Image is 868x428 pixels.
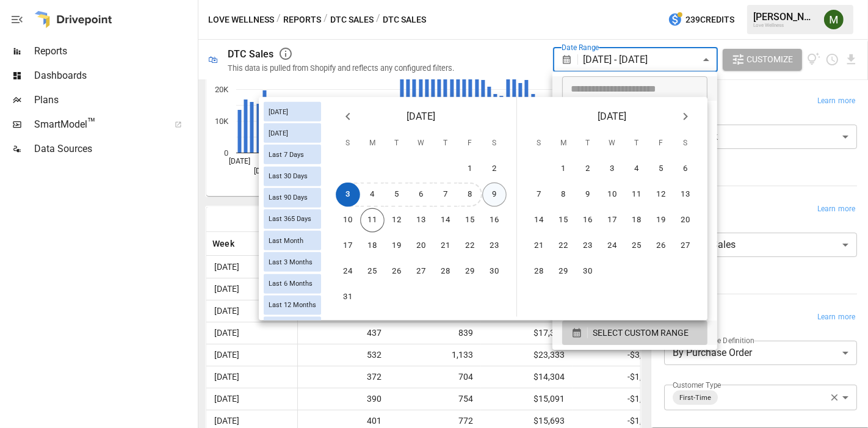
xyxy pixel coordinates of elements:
button: 25 [360,259,385,284]
button: 27 [409,259,433,284]
div: Last Year [264,317,321,336]
button: Next month [673,104,698,129]
span: SELECT CUSTOM RANGE [593,325,689,341]
button: 18 [624,208,649,233]
span: Saturday [483,131,505,156]
button: 7 [433,183,458,207]
span: [DATE] [264,107,293,115]
span: Last 6 Months [264,280,317,288]
button: 30 [576,259,600,284]
button: 9 [482,183,507,207]
button: 18 [360,234,385,258]
button: 20 [673,208,698,233]
span: Tuesday [577,131,599,156]
div: Last 12 Months [264,295,321,314]
button: 19 [649,208,673,233]
div: Last 365 Days [264,209,321,229]
button: 21 [527,234,551,258]
span: Tuesday [386,131,408,156]
button: 31 [336,285,360,310]
button: 30 [482,259,507,284]
span: Last 12 Months [264,301,321,309]
button: 17 [336,234,360,258]
button: 23 [482,234,507,258]
button: 2 [576,157,600,181]
button: 10 [336,208,360,233]
button: 24 [336,259,360,284]
button: 19 [385,234,409,258]
span: Saturday [675,131,696,156]
button: 15 [458,208,482,233]
span: Last 7 Days [264,151,309,159]
span: Thursday [435,131,457,156]
button: 10 [600,183,624,207]
div: Last 6 Months [264,274,321,293]
button: 23 [576,234,600,258]
button: 7 [527,183,551,207]
button: 13 [409,208,433,233]
span: Last 30 Days [264,172,313,180]
button: 25 [624,234,649,258]
button: 20 [409,234,433,258]
button: 5 [649,157,673,181]
button: 8 [551,183,576,207]
button: SELECT CUSTOM RANGE [562,321,707,345]
span: [DATE] [598,108,627,125]
button: 11 [360,208,385,233]
button: 4 [624,157,649,181]
span: Last Month [264,236,308,244]
div: Last 3 Months [264,252,321,272]
button: 21 [433,234,458,258]
button: 17 [600,208,624,233]
button: 27 [673,234,698,258]
button: 3 [600,157,624,181]
span: [DATE] [407,108,436,125]
button: 5 [385,183,409,207]
button: 14 [527,208,551,233]
button: 24 [600,234,624,258]
div: Last 30 Days [264,166,321,186]
button: 9 [576,183,600,207]
button: 3 [336,183,360,207]
button: 28 [527,259,551,284]
button: 8 [458,183,482,207]
span: Last 365 Days [264,215,316,223]
button: 22 [551,234,576,258]
span: Wednesday [410,131,432,156]
button: 12 [385,208,409,233]
button: 29 [458,259,482,284]
span: Friday [459,131,481,156]
button: Previous month [336,104,360,129]
div: [DATE] [264,102,321,122]
span: Thursday [626,131,648,156]
button: 12 [649,183,673,207]
button: 4 [360,183,385,207]
button: 2 [482,157,507,181]
button: 13 [673,183,698,207]
button: 11 [624,183,649,207]
span: Sunday [528,131,550,156]
button: 1 [551,157,576,181]
button: 1 [458,157,482,181]
button: 29 [551,259,576,284]
button: 26 [649,234,673,258]
span: Wednesday [601,131,623,156]
div: [DATE] [264,123,321,143]
span: Monday [552,131,574,156]
span: Last 90 Days [264,194,313,201]
span: Monday [361,131,383,156]
button: 16 [482,208,507,233]
button: 15 [551,208,576,233]
span: Friday [650,131,672,156]
span: Last 3 Months [264,258,317,266]
div: Last 90 Days [264,187,321,207]
div: Last Month [264,231,321,250]
span: [DATE] [264,129,293,137]
button: 22 [458,234,482,258]
div: Last 7 Days [264,145,321,164]
button: 6 [673,157,698,181]
span: Sunday [337,131,359,156]
button: 14 [433,208,458,233]
button: 28 [433,259,458,284]
button: 26 [385,259,409,284]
